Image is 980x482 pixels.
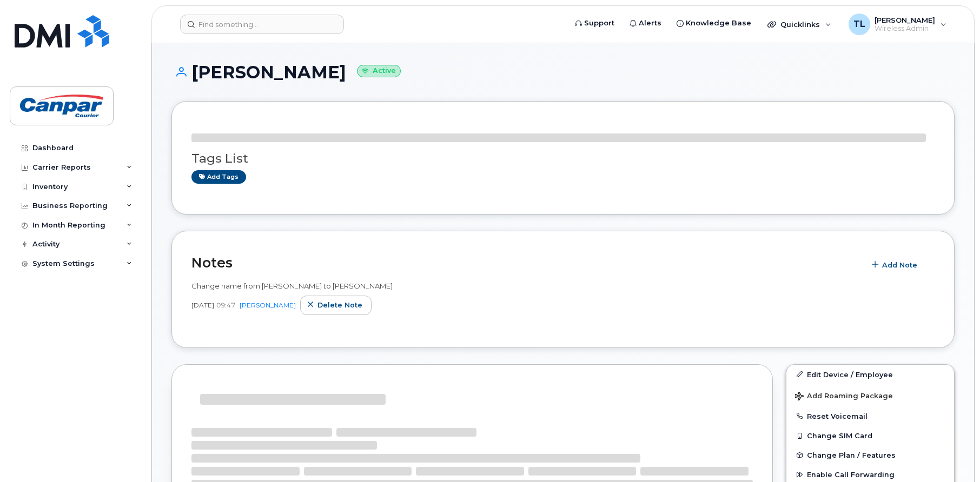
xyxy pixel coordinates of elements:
[786,426,954,445] button: Change SIM Card
[216,300,235,310] span: 09:47
[191,170,246,184] a: Add tags
[786,384,954,406] button: Add Roaming Package
[882,260,917,270] span: Add Note
[786,365,954,384] a: Edit Device / Employee
[317,300,362,310] span: Delete note
[786,445,954,465] button: Change Plan / Features
[807,451,896,459] span: Change Plan / Features
[191,300,214,310] span: [DATE]
[191,152,935,165] h3: Tags List
[865,255,926,275] button: Add Note
[240,301,296,309] a: [PERSON_NAME]
[786,406,954,426] button: Reset Voicemail
[171,63,955,82] h1: [PERSON_NAME]
[300,296,372,315] button: Delete note
[357,65,401,77] small: Active
[807,471,895,479] span: Enable Call Forwarding
[191,255,859,271] h2: Notes
[191,282,393,290] span: Change name from [PERSON_NAME] to [PERSON_NAME]
[795,392,893,402] span: Add Roaming Package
